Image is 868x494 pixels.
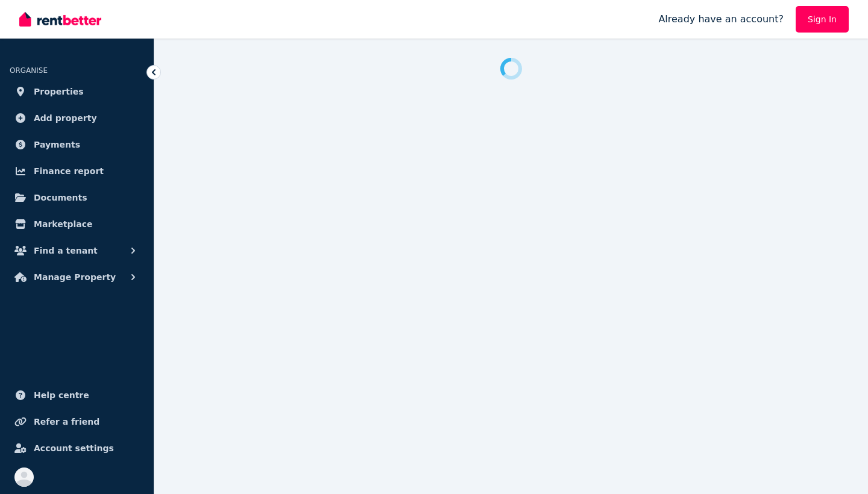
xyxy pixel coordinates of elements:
[10,106,144,130] a: Add property
[10,66,48,75] span: ORGANISE
[34,388,89,402] span: Help centre
[34,217,92,231] span: Marketplace
[10,212,144,236] a: Marketplace
[10,410,144,434] a: Refer a friend
[796,6,849,33] a: Sign In
[658,12,784,27] span: Already have an account?
[34,164,104,178] span: Finance report
[10,133,144,157] a: Payments
[34,243,98,258] span: Find a tenant
[10,239,144,263] button: Find a tenant
[34,414,99,429] span: Refer a friend
[10,383,144,407] a: Help centre
[34,111,97,125] span: Add property
[34,190,87,205] span: Documents
[34,84,84,99] span: Properties
[19,10,101,28] img: RentBetter
[34,270,116,284] span: Manage Property
[10,436,144,460] a: Account settings
[34,137,80,152] span: Payments
[10,186,144,210] a: Documents
[10,265,144,289] button: Manage Property
[34,441,114,455] span: Account settings
[10,159,144,183] a: Finance report
[10,80,144,104] a: Properties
